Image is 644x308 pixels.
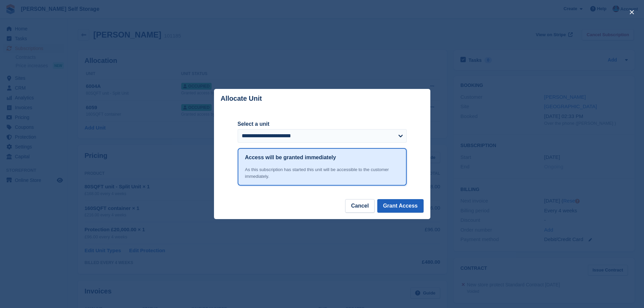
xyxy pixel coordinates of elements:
[245,153,336,162] h1: Access will be granted immediately
[377,199,424,213] button: Grant Access
[238,120,407,128] label: Select a unit
[626,7,637,18] button: close
[345,199,374,213] button: Cancel
[221,95,262,102] p: Allocate Unit
[245,166,399,180] div: As this subscription has started this unit will be accessible to the customer immediately.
